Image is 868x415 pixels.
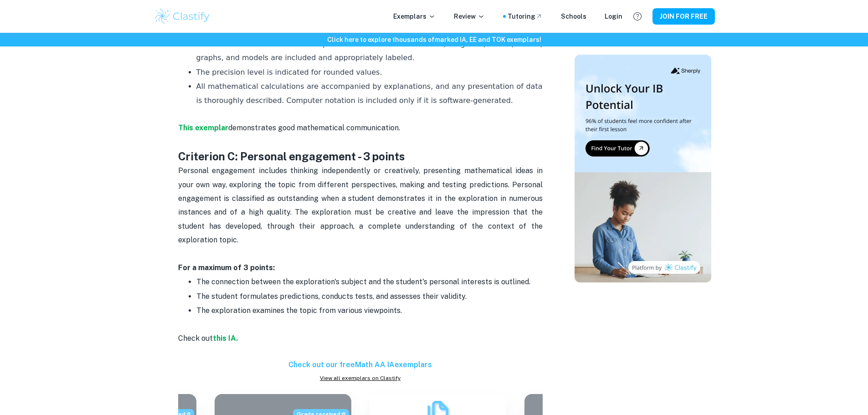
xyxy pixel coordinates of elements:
a: View all exemplars on Clastify [178,374,543,382]
p: Exemplars [393,11,436,21]
a: Login [605,11,622,21]
h6: Check out our free Math AA IA exemplars [178,359,543,370]
a: Schools [561,11,586,21]
span: demonstrates good mathematical communication. [228,123,400,132]
span: The exploration examines the topic from various viewpoints. [196,306,402,315]
span: Personal engagement includes thinking independently or creatively, presenting mathematical ideas ... [178,166,544,244]
strong: For a maximum of 3 points: [178,263,275,272]
img: Thumbnail [575,55,711,282]
span: The student formulates predictions, conducts tests, and assesses their validity. [196,292,467,301]
button: JOIN FOR FREE [652,8,715,25]
span: Check out [178,334,213,343]
img: Clastify logo [154,7,211,26]
span: The connection between the exploration's subject and the student's personal interests is outlined. [196,277,530,286]
span: The precision level is indicated for rounded values. [196,68,382,77]
button: Help and Feedback [630,9,645,24]
span: All mathematical calculations are accompanied by explanations, and any presentation of data is th... [196,82,545,104]
a: This exemplar [178,123,228,132]
p: Review [454,11,485,21]
strong: Criterion C: Personal engagement - 3 points [178,150,405,163]
h6: Click here to explore thousands of marked IA, EE and TOK exemplars ! [2,35,866,45]
a: Tutoring [508,11,543,21]
a: this IA. [213,334,238,343]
